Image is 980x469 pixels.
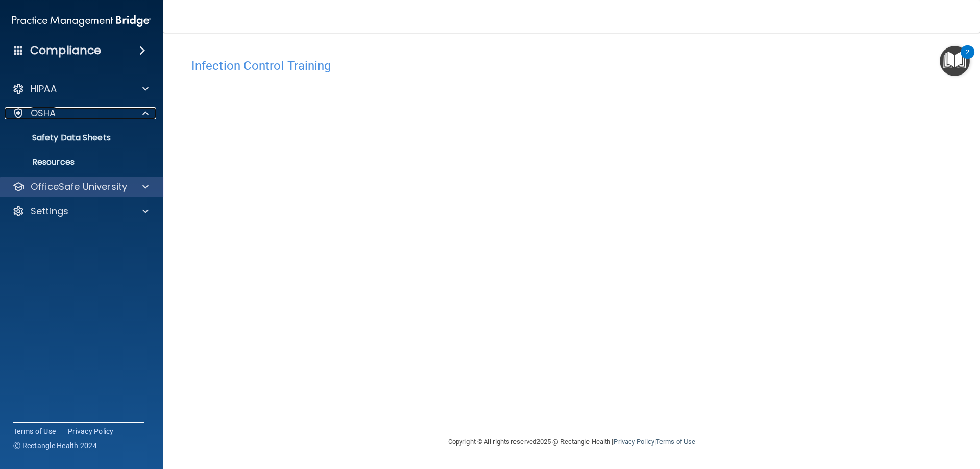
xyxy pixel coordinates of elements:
div: 2 [966,52,969,65]
h4: Compliance [30,43,101,58]
a: Privacy Policy [614,438,654,446]
p: Safety Data Sheets [7,133,146,143]
h4: Infection Control Training [191,59,952,72]
img: PMB logo [12,11,151,31]
span: Ⓒ Rectangle Health 2024 [13,440,97,451]
p: OSHA [31,107,56,119]
button: Open Resource Center, 2 new notifications [940,46,970,76]
a: Privacy Policy [68,426,114,436]
a: OSHA [12,107,149,119]
p: OfficeSafe University [31,181,127,193]
div: Copyright © All rights reserved 2025 @ Rectangle Health | | [385,426,758,458]
a: HIPAA [12,83,149,95]
a: Terms of Use [656,438,695,446]
iframe: infection-control-training [191,78,702,392]
a: Settings [12,205,149,217]
a: OfficeSafe University [12,181,149,193]
p: Settings [31,205,68,217]
p: Resources [7,157,146,167]
p: HIPAA [31,83,57,95]
a: Terms of Use [13,426,56,436]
